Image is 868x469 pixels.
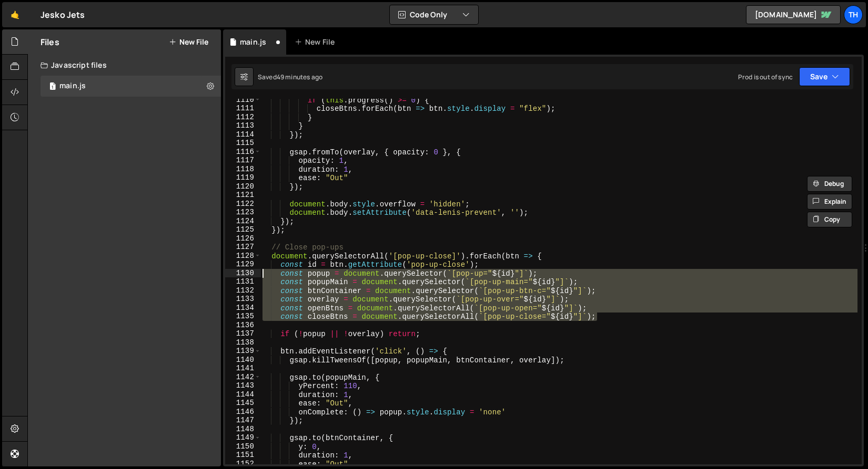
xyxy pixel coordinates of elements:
div: 1145 [225,399,261,408]
div: 1149 [225,433,261,442]
div: 1137 [225,329,261,338]
div: 1118 [225,165,261,174]
div: 1110 [225,96,261,105]
div: 1148 [225,425,261,434]
div: Jesko Jets [41,8,85,21]
div: 1151 [225,451,261,460]
div: 1150 [225,442,261,451]
div: 1128 [225,252,261,260]
div: 1132 [225,286,261,295]
div: 1141 [225,364,261,373]
div: 1125 [225,225,261,234]
div: 1147 [225,416,261,425]
div: 1146 [225,408,261,416]
div: Prod is out of sync [738,72,793,81]
button: Code Only [390,5,478,24]
button: Save [799,67,850,86]
div: 1136 [225,321,261,330]
button: Debug [807,176,852,192]
span: 1 [49,83,56,91]
div: 1112 [225,113,261,122]
div: 1142 [225,373,261,382]
div: 1114 [225,130,261,139]
div: 1134 [225,304,261,312]
div: Javascript files [28,55,221,76]
div: 1129 [225,260,261,269]
div: 1119 [225,173,261,182]
div: 1115 [225,139,261,148]
h2: Files [41,36,59,48]
a: Th [844,5,863,24]
div: 1127 [225,243,261,252]
div: 1117 [225,156,261,165]
div: 1135 [225,312,261,321]
div: 1116 [225,148,261,157]
button: Copy [807,212,852,227]
div: 1126 [225,234,261,243]
div: 1143 [225,381,261,390]
div: New File [295,37,339,47]
div: 1152 [225,460,261,468]
div: 1131 [225,277,261,286]
div: 1144 [225,390,261,399]
div: 1133 [225,295,261,304]
div: 1123 [225,208,261,217]
div: main.js [59,81,86,91]
button: Explain [807,194,852,210]
div: 1139 [225,347,261,356]
div: 1111 [225,104,261,113]
button: New File [169,38,208,46]
a: 🤙 [2,2,28,27]
div: 1121 [225,191,261,200]
div: 1140 [225,356,261,364]
div: Saved [258,72,322,81]
div: 16759/45776.js [41,76,221,97]
div: 49 minutes ago [277,72,322,81]
div: main.js [240,37,266,47]
a: [DOMAIN_NAME] [746,5,841,24]
div: 1120 [225,182,261,191]
div: 1130 [225,269,261,278]
div: 1113 [225,121,261,130]
div: 1124 [225,217,261,226]
div: 1138 [225,338,261,347]
div: 1122 [225,200,261,209]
